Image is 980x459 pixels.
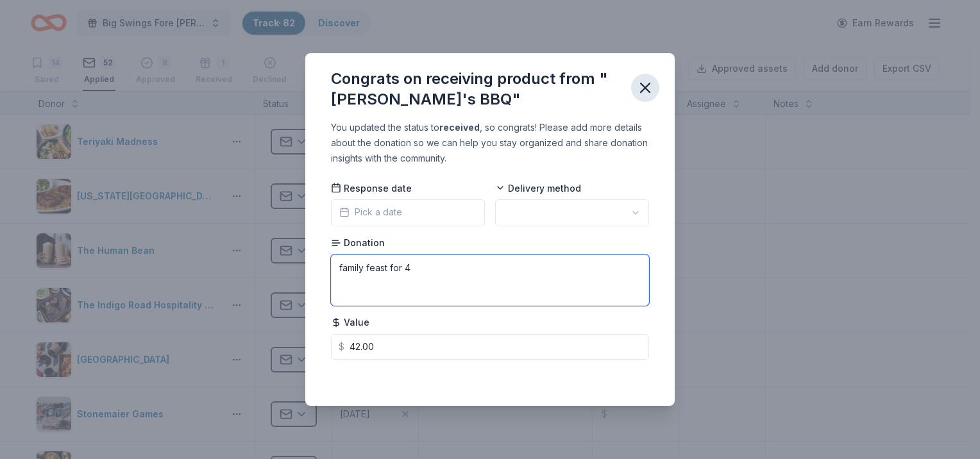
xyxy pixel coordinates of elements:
button: Pick a date [331,199,485,226]
span: Pick a date [339,204,402,220]
textarea: family feast for 4 [331,255,649,306]
div: Congrats on receiving product from "[PERSON_NAME]'s BBQ" [331,69,621,110]
span: Response date [331,182,412,195]
div: You updated the status to , so congrats! Please add more details about the donation so we can hel... [331,120,649,166]
span: Value [331,316,369,329]
span: Donation [331,237,385,249]
span: Delivery method [495,182,581,195]
b: received [439,122,480,133]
